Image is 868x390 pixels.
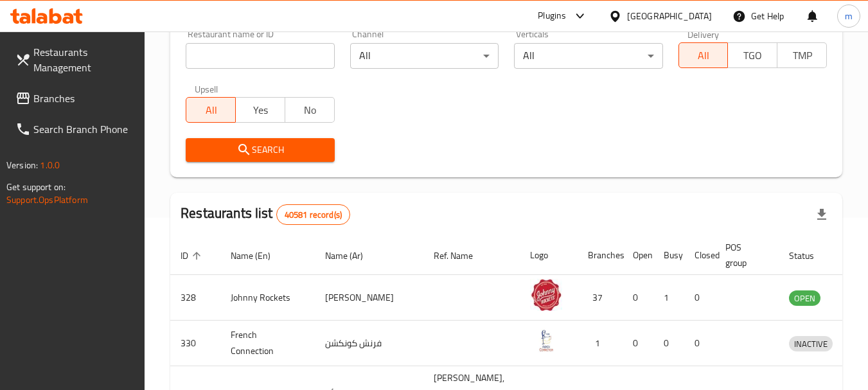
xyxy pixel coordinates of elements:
[235,97,285,123] button: Yes
[181,248,205,263] span: ID
[191,101,231,120] span: All
[578,321,623,366] td: 1
[325,248,380,263] span: Name (Ar)
[315,275,423,321] td: [PERSON_NAME]
[315,321,423,366] td: فرنش كونكشن
[687,30,720,39] label: Delivery
[231,248,287,263] span: Name (En)
[6,157,38,173] span: Version:
[196,142,324,158] span: Search
[623,236,653,275] th: Open
[220,275,315,321] td: Johnny Rockets
[789,248,831,263] span: Status
[170,321,220,366] td: 330
[727,42,777,68] button: TGO
[40,157,60,173] span: 1.0.0
[684,321,715,366] td: 0
[725,240,763,270] span: POS group
[777,42,827,68] button: TMP
[181,204,350,225] h2: Restaurants list
[434,248,490,263] span: Ref. Name
[350,43,499,69] div: All
[623,275,653,321] td: 0
[684,275,715,321] td: 0
[653,236,684,275] th: Busy
[6,179,66,195] span: Get support on:
[578,236,623,275] th: Branches
[627,9,712,23] div: [GEOGRAPHIC_DATA]
[277,209,350,221] span: 40581 record(s)
[789,337,833,351] span: INACTIVE
[220,321,315,366] td: French Connection
[186,97,236,123] button: All
[195,84,218,93] label: Upsell
[653,275,684,321] td: 1
[530,324,562,357] img: French Connection
[514,43,662,69] div: All
[285,97,335,123] button: No
[5,37,145,83] a: Restaurants Management
[290,101,330,120] span: No
[5,114,145,145] a: Search Branch Phone
[684,236,715,275] th: Closed
[5,83,145,114] a: Branches
[33,121,135,137] span: Search Branch Phone
[678,42,729,68] button: All
[276,204,350,225] div: Total records count
[684,46,723,65] span: All
[789,291,820,306] span: OPEN
[578,275,623,321] td: 37
[241,101,280,120] span: Yes
[520,236,578,275] th: Logo
[806,199,837,230] div: Export file
[783,46,822,65] span: TMP
[33,91,135,106] span: Branches
[733,46,772,65] span: TGO
[33,44,135,75] span: Restaurants Management
[186,43,334,69] input: Search for restaurant name or ID..
[653,321,684,366] td: 0
[170,275,220,321] td: 328
[530,279,562,311] img: Johnny Rockets
[538,8,566,24] div: Plugins
[789,290,820,306] div: OPEN
[845,9,853,23] span: m
[6,191,88,208] a: Support.OpsPlatform
[186,138,334,162] button: Search
[623,321,653,366] td: 0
